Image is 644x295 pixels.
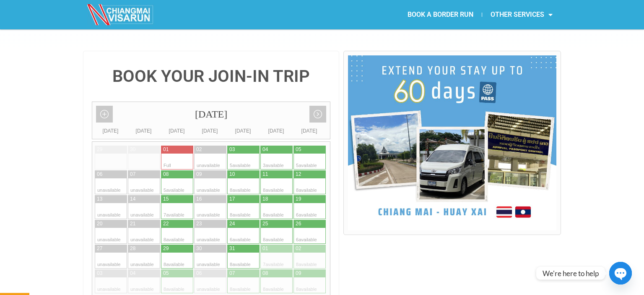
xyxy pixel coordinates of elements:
[163,171,169,178] div: 08
[262,270,268,277] div: 08
[130,196,135,203] div: 14
[482,5,561,24] a: OTHER SERVICES
[322,5,561,24] nav: Menu
[196,245,202,252] div: 30
[97,245,102,252] div: 27
[97,196,102,203] div: 13
[92,68,330,85] h4: BOOK YOUR JOIN-IN TRIP
[296,146,301,153] div: 05
[196,270,202,277] div: 06
[193,127,226,135] div: [DATE]
[196,220,202,227] div: 23
[229,270,235,277] div: 07
[97,171,102,178] div: 06
[196,196,202,203] div: 16
[130,270,135,277] div: 04
[293,127,326,135] div: [DATE]
[196,171,202,178] div: 09
[262,245,268,252] div: 01
[229,196,235,203] div: 17
[262,146,268,153] div: 04
[229,220,235,227] div: 24
[163,196,169,203] div: 15
[163,270,169,277] div: 05
[127,127,160,135] div: [DATE]
[296,196,301,203] div: 19
[296,245,301,252] div: 02
[163,245,169,252] div: 29
[97,270,102,277] div: 03
[296,270,301,277] div: 09
[229,245,235,252] div: 31
[262,196,268,203] div: 18
[97,220,102,227] div: 20
[130,220,135,227] div: 21
[94,127,127,135] div: [DATE]
[296,220,301,227] div: 26
[97,146,102,153] div: 29
[229,146,235,153] div: 03
[130,171,135,178] div: 07
[163,220,169,227] div: 22
[92,102,330,127] div: [DATE]
[226,127,260,135] div: [DATE]
[196,146,202,153] div: 02
[262,171,268,178] div: 11
[262,220,268,227] div: 25
[296,171,301,178] div: 12
[399,5,482,24] a: BOOK A BORDER RUN
[130,146,135,153] div: 30
[130,245,135,252] div: 28
[229,171,235,178] div: 10
[163,146,169,153] div: 01
[260,127,293,135] div: [DATE]
[160,127,193,135] div: [DATE]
